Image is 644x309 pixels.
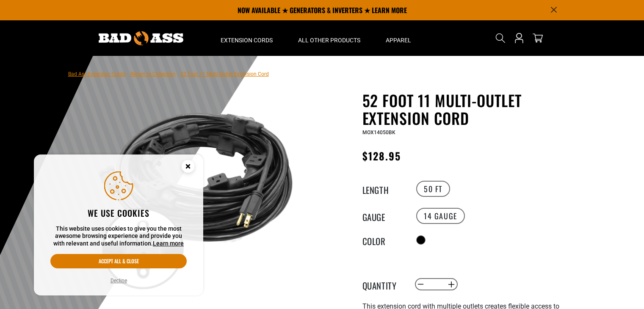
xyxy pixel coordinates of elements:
summary: Extension Cords [208,20,285,56]
span: $128.95 [362,148,401,163]
label: Quantity [362,279,405,290]
legend: Gauge [362,210,405,221]
button: Decline [108,276,130,285]
img: black [93,93,297,297]
span: MOX14050BK [362,130,395,135]
summary: Search [494,31,507,45]
summary: All Other Products [285,20,373,56]
summary: Apparel [373,20,424,56]
img: Bad Ass Extension Cords [99,31,183,45]
span: All Other Products [298,36,360,44]
h2: We use cookies [50,207,187,218]
a: Return to Collection [130,71,175,77]
legend: Length [362,183,405,194]
h1: 52 Foot 11 Multi-Outlet Extension Cord [362,91,570,127]
p: This website uses cookies to give you the most awesome browsing experience and provide you with r... [50,225,187,248]
a: Bad Ass Extension Cords [68,71,125,77]
label: 14 Gauge [416,208,465,224]
span: Apparel [386,36,411,44]
span: 52 Foot 11 Multi-Outlet Extension Cord [180,71,269,77]
button: Accept all & close [50,254,187,268]
label: 50 FT [416,181,450,197]
aside: Cookie Consent [34,154,203,296]
legend: Color [362,235,405,246]
nav: breadcrumbs [68,69,269,79]
a: Learn more [153,240,184,247]
span: › [177,71,179,77]
span: › [127,71,129,77]
span: Extension Cords [221,36,273,44]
